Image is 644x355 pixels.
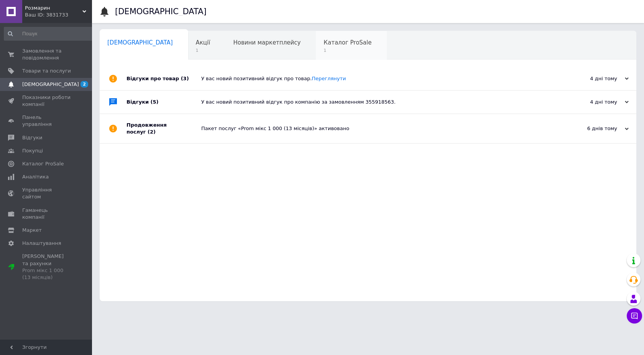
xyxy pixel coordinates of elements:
[25,12,92,18] div: Ваш ID: 3831733
[22,114,71,128] span: Панель управління
[201,75,552,82] div: У вас новий позитивний відгук про товар.
[196,39,210,46] span: Акції
[127,91,201,114] div: Відгуки
[233,39,301,46] span: Новини маркетплейсу
[552,99,629,106] div: 4 дні тому
[4,27,95,41] input: Пошук
[25,5,82,12] span: Розмарин
[201,125,552,132] div: Пакет послуг «Prom мікс 1 000 (13 місяців)» активовано
[22,253,71,281] span: [PERSON_NAME] та рахунки
[148,129,156,135] span: (2)
[627,308,642,324] button: Чат з покупцем
[181,76,189,81] span: (3)
[127,67,201,90] div: Відгуки про товар
[312,76,346,81] a: Переглянути
[22,134,42,141] span: Відгуки
[552,125,629,132] div: 6 днів тому
[22,94,71,108] span: Показники роботи компанії
[552,75,629,82] div: 4 дні тому
[22,147,43,154] span: Покупці
[80,81,88,88] span: 2
[324,48,371,53] span: 1
[22,48,71,61] span: Замовлення та повідомлення
[151,99,159,105] span: (5)
[22,160,64,167] span: Каталог ProSale
[107,39,173,46] span: [DEMOGRAPHIC_DATA]
[22,227,42,234] span: Маркет
[22,68,71,74] span: Товари та послуги
[127,114,201,143] div: Продовження послуг
[22,81,79,88] span: [DEMOGRAPHIC_DATA]
[22,207,71,221] span: Гаманець компанії
[22,173,49,180] span: Аналітика
[324,39,371,46] span: Каталог ProSale
[22,187,71,200] span: Управління сайтом
[115,7,207,16] h1: [DEMOGRAPHIC_DATA]
[196,48,210,53] span: 1
[22,267,71,281] div: Prom мікс 1 000 (13 місяців)
[201,99,552,106] div: У вас новий позитивний відгук про компанію за замовленням 355918563.
[22,240,61,247] span: Налаштування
